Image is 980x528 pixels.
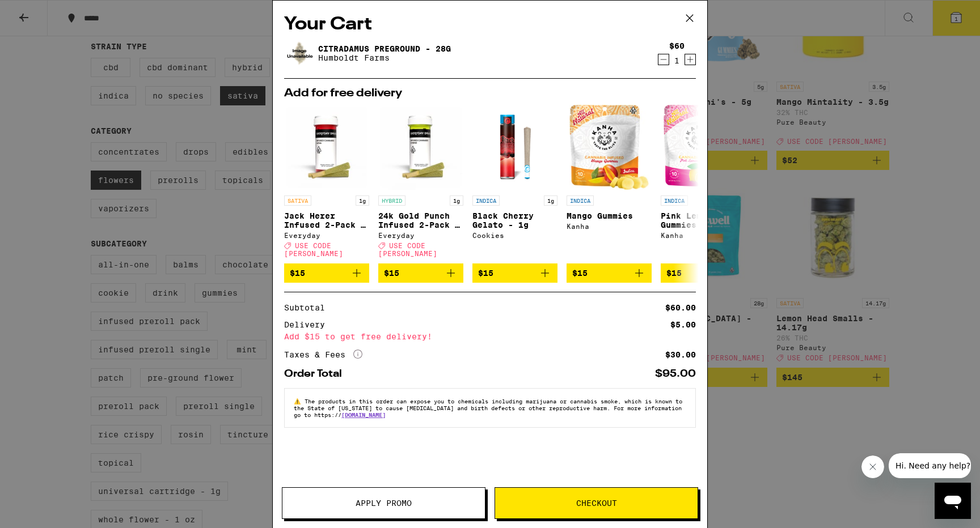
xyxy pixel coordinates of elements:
[658,54,669,65] button: Decrement
[664,105,743,190] img: Kanha - Pink Lemonade Gummies
[341,411,386,418] a: [DOMAIN_NAME]
[572,269,588,278] span: $15
[567,211,652,220] p: Mango Gummies
[378,263,463,283] button: Add to bag
[889,453,971,478] iframe: Message from company
[384,269,399,278] span: $15
[378,232,463,239] div: Everyday
[567,263,652,283] button: Add to bag
[284,88,696,99] h2: Add for free delivery
[284,369,350,379] div: Order Total
[655,369,696,379] div: $95.00
[935,483,971,519] iframe: Button to launch messaging window
[661,195,688,206] p: INDICA
[282,487,485,519] button: Apply Promo
[685,54,696,65] button: Increment
[284,211,369,229] p: Jack Herer Infused 2-Pack - 1g
[567,195,594,206] p: INDICA
[661,232,746,239] div: Kanha
[284,321,333,329] div: Delivery
[567,105,652,263] a: Open page for Mango Gummies from Kanha
[318,53,451,62] p: Humboldt Farms
[472,232,557,239] div: Cookies
[567,223,652,230] div: Kanha
[294,398,305,404] span: ⚠️
[472,105,557,263] a: Open page for Black Cherry Gelato - 1g from Cookies
[661,105,746,263] a: Open page for Pink Lemonade Gummies from Kanha
[284,333,696,340] div: Add $15 to get free delivery!
[318,44,451,53] a: Citradamus Preground - 28g
[670,321,696,329] div: $5.00
[666,269,682,278] span: $15
[661,211,746,229] p: Pink Lemonade Gummies
[661,263,746,283] button: Add to bag
[472,105,557,190] img: Cookies - Black Cherry Gelato - 1g
[284,242,343,257] span: USE CODE [PERSON_NAME]
[478,269,493,278] span: $15
[378,105,463,263] a: Open page for 24k Gold Punch Infused 2-Pack - 1g from Everyday
[290,269,305,278] span: $15
[284,105,369,263] a: Open page for Jack Herer Infused 2-Pack - 1g from Everyday
[669,56,685,65] div: 1
[378,195,405,206] p: HYBRID
[284,350,362,360] div: Taxes & Fees
[495,487,698,519] button: Checkout
[284,37,316,69] img: Citradamus Preground - 28g
[378,105,463,190] img: Everyday - 24k Gold Punch Infused 2-Pack - 1g
[284,105,369,190] img: Everyday - Jack Herer Infused 2-Pack - 1g
[378,242,437,257] span: USE CODE [PERSON_NAME]
[544,195,557,206] p: 1g
[284,304,333,312] div: Subtotal
[356,195,369,206] p: 1g
[294,398,682,418] span: The products in this order can expose you to chemicals including marijuana or cannabis smoke, whi...
[576,499,617,507] span: Checkout
[669,41,685,50] div: $60
[284,12,696,37] h2: Your Cart
[378,211,463,229] p: 24k Gold Punch Infused 2-Pack - 1g
[665,304,696,312] div: $60.00
[472,195,500,206] p: INDICA
[861,455,884,478] iframe: Close message
[284,263,369,283] button: Add to bag
[472,211,557,229] p: Black Cherry Gelato - 1g
[284,232,369,239] div: Everyday
[665,351,696,359] div: $30.00
[472,263,557,283] button: Add to bag
[450,195,463,206] p: 1g
[569,105,649,190] img: Kanha - Mango Gummies
[356,499,412,507] span: Apply Promo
